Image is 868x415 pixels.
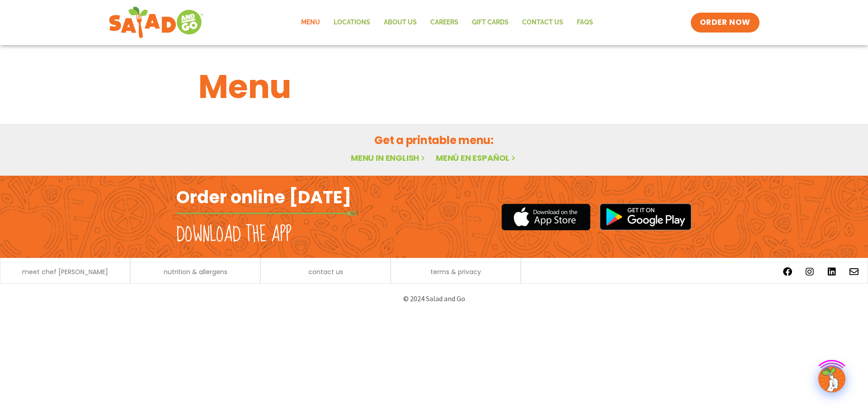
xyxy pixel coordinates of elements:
h2: Order online [DATE] [176,186,351,208]
h2: Get a printable menu: [198,132,670,148]
img: new-SAG-logo-768×292 [108,5,204,41]
a: Careers [424,12,465,33]
img: fork [176,211,357,216]
a: Contact Us [515,12,570,33]
a: ORDER NOW [691,13,759,33]
img: appstore [501,202,590,232]
a: GIFT CARDS [465,12,515,33]
h2: Download the app [176,222,292,247]
img: google_play [599,203,692,230]
span: ORDER NOW [700,17,750,28]
a: Locations [327,12,377,33]
a: Menú en español [436,152,517,163]
a: meet chef [PERSON_NAME] [22,269,108,275]
a: terms & privacy [430,269,481,275]
nav: Menu [294,12,600,33]
a: Menu in English [351,152,427,163]
a: FAQs [570,12,600,33]
p: © 2024 Salad and Go [181,293,687,305]
a: Menu [294,12,327,33]
a: About Us [377,12,424,33]
a: nutrition & allergens [164,269,227,275]
a: contact us [308,269,343,275]
h1: Menu [198,62,670,111]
